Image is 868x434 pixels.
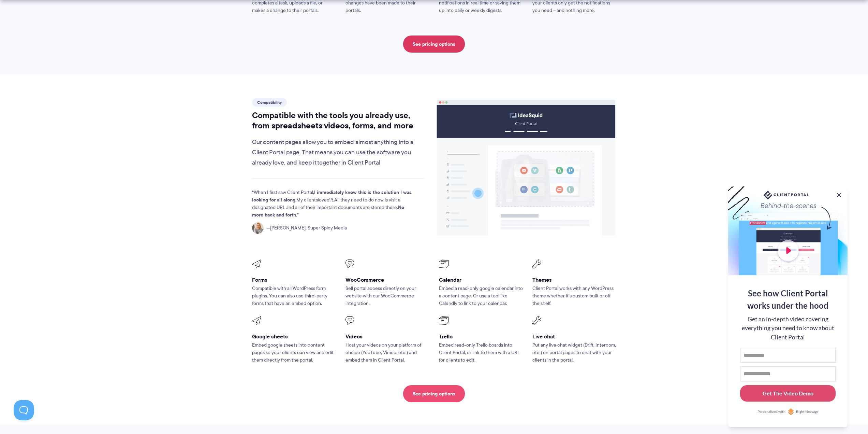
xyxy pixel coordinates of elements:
[532,285,616,307] p: Client Portal works with any WordPress theme whether it’s custom built or off the shelf.
[252,285,336,307] p: Compatible with all WordPress form plugins. You can also use third-party forms that have an embed...
[252,341,336,364] p: Embed google sheets into content pages so your clients can view and edit them directly from the p...
[252,333,336,340] h3: Google sheets
[532,341,616,364] p: Put any live chat widget (Drift, Intercom, etc.) on portal pages to chat with your clients in the...
[14,400,34,420] iframe: Toggle Customer Support
[532,276,616,283] h3: Themes
[345,276,429,283] h3: WooCommerce
[439,276,523,283] h3: Calendar
[439,341,523,364] p: Embed read-only Trello boards into Client Portal, or link to them with a URL for clients to edit.
[757,409,785,415] span: Personalized with
[403,36,465,53] a: See pricing options
[439,285,523,307] p: Embed a read-only google calendar into a content page. Or use a tool like Calendly to link to you...
[439,333,523,340] h3: Trello
[252,110,424,131] h2: Compatible with the tools you already use, from spreadsheets videos, forms, and more
[252,276,336,283] h3: Forms
[740,385,836,402] button: Get The Video Demo
[796,409,818,415] span: RightMessage
[403,385,465,402] a: See pricing options
[252,188,412,204] strong: I immediately knew this is the solution I was looking for all along.
[318,196,334,203] em: loved it.
[345,341,429,364] p: Host your videos on your platform of choice (YouTube, Vimeo, etc.) and embed them in Client Portal.
[532,333,616,340] h3: Live chat
[763,389,813,397] div: Get The Video Demo
[740,408,836,415] a: Personalized withRightMessage
[252,98,287,107] span: Compatibility
[252,204,404,219] strong: No more back and forth.
[788,408,794,415] img: Personalized with RightMessage
[345,333,429,340] h3: Videos
[740,287,836,312] div: See how Client Portal works under the hood
[252,137,424,168] p: Our content pages allow you to embed almost anything into a Client Portal page. That means you ca...
[345,285,429,307] p: Sell portal access directly on your website with our WooCommerce integration.
[252,189,412,219] p: When I first saw Client Portal, My clients All they need to do now is visit a designated URL and ...
[266,224,347,232] span: [PERSON_NAME], Super Spicy Media
[740,315,836,342] div: Get an in-depth video covering everything you need to know about Client Portal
